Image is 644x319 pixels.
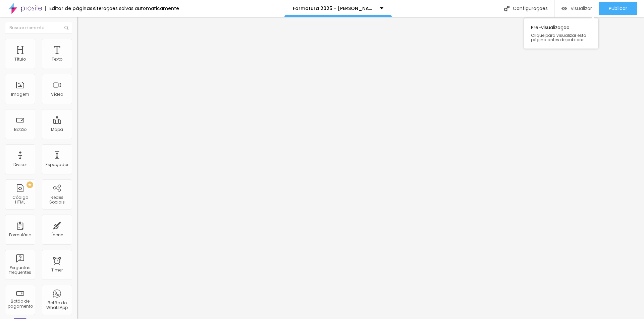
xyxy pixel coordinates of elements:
[11,92,29,97] div: Imagem
[7,195,33,205] div: Código HTML
[5,22,72,34] input: Buscar elemento
[293,6,375,11] p: Formatura 2025 - [PERSON_NAME]
[44,195,70,205] div: Redes Sociais
[609,6,627,11] span: Publicar
[52,57,62,62] div: Texto
[13,162,27,167] div: Divisor
[51,233,63,237] div: Ícone
[7,265,33,275] div: Perguntas frequentes
[7,299,33,309] div: Botão de pagamento
[9,233,31,237] div: Formulário
[561,6,567,11] img: view-1.svg
[93,6,179,11] div: Alterações salvas automaticamente
[44,301,70,310] div: Botão do WhatsApp
[14,57,26,62] div: Título
[46,162,68,167] div: Espaçador
[14,127,26,132] div: Botão
[531,33,591,42] span: Clique para visualizar esta página antes de publicar.
[45,6,93,11] div: Editor de páginas
[599,2,637,15] button: Publicar
[555,2,599,15] button: Visualizar
[524,18,598,49] div: Pre-visualização
[571,6,592,11] span: Visualizar
[51,92,63,97] div: Vídeo
[51,127,63,132] div: Mapa
[51,268,63,272] div: Timer
[504,6,509,11] img: Icone
[64,26,68,30] img: Icone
